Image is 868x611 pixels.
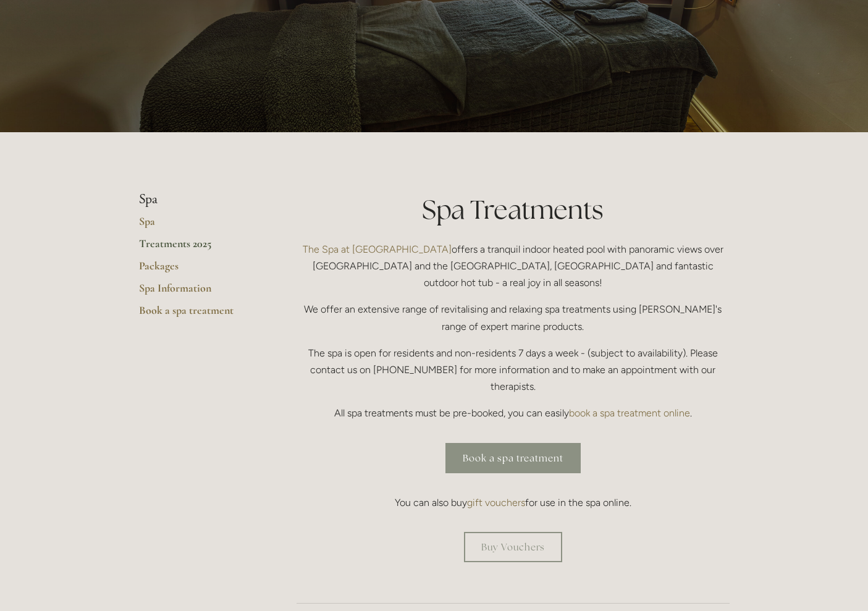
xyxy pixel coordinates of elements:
a: Spa [139,214,257,237]
a: Spa Information [139,281,257,303]
a: Buy Vouchers [464,532,562,562]
a: book a spa treatment online [569,407,690,419]
p: You can also buy for use in the spa online. [297,494,730,511]
a: gift vouchers [467,497,525,508]
a: Book a spa treatment [139,303,257,326]
a: The Spa at [GEOGRAPHIC_DATA] [303,243,452,255]
p: offers a tranquil indoor heated pool with panoramic views over [GEOGRAPHIC_DATA] and the [GEOGRAP... [297,241,730,292]
p: All spa treatments must be pre-booked, you can easily . [297,405,730,421]
a: Treatments 2025 [139,237,257,259]
p: The spa is open for residents and non-residents 7 days a week - (subject to availability). Please... [297,345,730,395]
h1: Spa Treatments [297,192,730,228]
a: Packages [139,259,257,281]
li: Spa [139,192,257,208]
p: We offer an extensive range of revitalising and relaxing spa treatments using [PERSON_NAME]'s ran... [297,301,730,334]
a: Book a spa treatment [445,443,581,473]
